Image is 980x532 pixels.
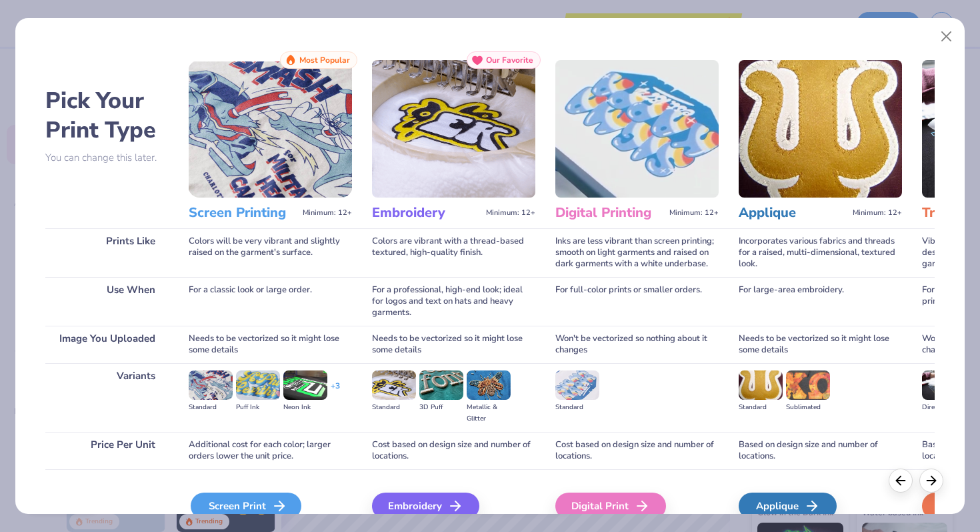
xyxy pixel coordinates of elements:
div: Use When [45,277,169,326]
div: Embroidery [372,493,479,519]
div: Needs to be vectorized so it might lose some details [189,326,352,363]
div: Colors are vibrant with a thread-based textured, high-quality finish. [372,228,535,277]
img: Digital Printing [555,60,719,198]
img: 3D Puff [419,370,463,400]
div: Variants [45,363,169,432]
div: For a classic look or large order. [189,277,352,326]
div: Needs to be vectorized so it might lose some details [739,326,902,363]
img: Embroidery [372,60,535,198]
div: Incorporates various fabrics and threads for a raised, multi-dimensional, textured look. [739,228,902,277]
div: Standard [739,402,783,413]
div: For large-area embroidery. [739,277,902,326]
img: Standard [555,370,599,400]
img: Direct-to-film [922,370,966,400]
div: Image You Uploaded [45,326,169,363]
div: Cost based on design size and number of locations. [372,432,535,469]
img: Metallic & Glitter [467,370,511,400]
div: Direct-to-film [922,402,966,413]
span: Most Popular [299,55,350,65]
span: Minimum: 12+ [486,208,535,218]
div: Won't be vectorized so nothing about it changes [555,326,719,363]
span: Minimum: 12+ [853,208,902,218]
div: Standard [555,402,599,413]
div: Standard [372,402,416,413]
div: Prints Like [45,228,169,277]
div: Additional cost for each color; larger orders lower the unit price. [189,432,352,469]
div: Screen Print [191,493,301,519]
div: Applique [739,493,837,519]
div: For full-color prints or smaller orders. [555,277,719,326]
div: Metallic & Glitter [467,402,511,425]
span: Minimum: 12+ [303,208,352,218]
h3: Screen Printing [189,204,297,222]
h3: Embroidery [372,204,481,222]
div: For a professional, high-end look; ideal for logos and text on hats and heavy garments. [372,277,535,326]
img: Standard [189,370,233,400]
div: Puff Ink [236,402,280,413]
div: Digital Print [555,493,666,519]
img: Puff Ink [236,370,280,400]
button: Close [934,24,959,49]
img: Standard [739,370,783,400]
div: Based on design size and number of locations. [739,432,902,469]
div: Colors will be very vibrant and slightly raised on the garment's surface. [189,228,352,277]
div: Sublimated [786,402,830,413]
img: Sublimated [786,370,830,400]
div: Needs to be vectorized so it might lose some details [372,326,535,363]
span: Minimum: 12+ [669,208,719,218]
div: Price Per Unit [45,432,169,469]
p: You can change this later. [45,152,169,164]
img: Standard [372,370,416,400]
div: Standard [189,402,233,413]
div: Cost based on design size and number of locations. [555,432,719,469]
span: Our Favorite [486,55,533,65]
h3: Applique [739,204,847,222]
img: Applique [739,60,902,198]
div: 3D Puff [419,402,463,413]
img: Neon Ink [283,370,327,400]
h2: Pick Your Print Type [45,86,169,145]
h3: Digital Printing [555,204,664,222]
img: Screen Printing [189,60,352,198]
div: Neon Ink [283,402,327,413]
div: Inks are less vibrant than screen printing; smooth on light garments and raised on dark garments ... [555,228,719,277]
div: + 3 [331,380,340,403]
